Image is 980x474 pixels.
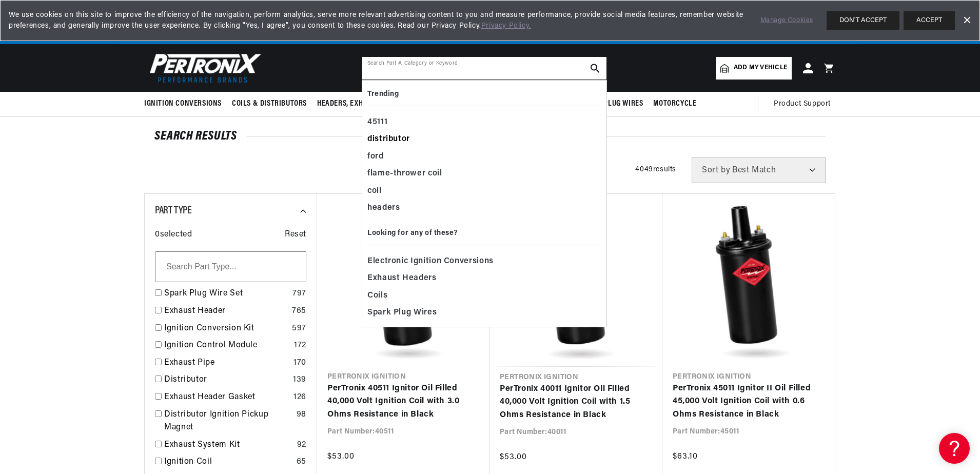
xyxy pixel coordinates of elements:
[774,92,836,116] summary: Product Support
[155,206,191,216] span: Part Type
[716,57,792,80] a: Add my vehicle
[164,373,289,387] a: Distributor
[576,92,649,116] summary: Spark Plug Wires
[774,98,831,110] span: Product Support
[312,92,442,116] summary: Headers, Exhausts & Components
[144,98,222,109] span: Ignition Conversions
[164,391,289,404] a: Exhaust Header Gasket
[367,148,601,166] div: ford
[164,357,289,370] a: Exhaust Pipe
[327,382,479,422] a: PerTronix 40511 Ignitor Oil Filled 40,000 Volt Ignition Coil with 3.0 Ohms Resistance in Black
[367,200,601,217] div: headers
[297,439,306,452] div: 92
[367,131,601,148] div: distributor
[367,229,458,237] b: Looking for any of these?
[155,251,306,282] input: Search Part Type...
[367,271,437,286] span: Exhaust Headers
[9,10,746,31] span: We use cookies on this site to improve the efficiency of the navigation, perform analytics, serve...
[362,57,606,80] input: Search Part #, Category or Keyword
[294,339,306,352] div: 172
[154,131,826,142] div: SEARCH RESULTS
[904,11,955,30] button: ACCEPT
[653,98,696,109] span: Motorcycle
[367,183,601,200] div: coil
[232,98,307,109] span: Coils & Distributors
[164,439,293,452] a: Exhaust System Kit
[367,254,494,269] span: Electronic Ignition Conversions
[959,13,974,28] a: Dismiss Banner
[164,287,288,301] a: Spark Plug Wire Set
[297,408,306,422] div: 98
[292,287,306,301] div: 797
[692,157,826,183] select: Sort by
[702,166,730,174] span: Sort by
[285,228,306,242] span: Reset
[164,408,292,434] a: Distributor Ignition Pickup Magnet
[367,114,601,131] div: 45111
[673,382,825,422] a: PerTronix 45011 Ignitor II Oil Filled 45,000 Volt Ignition Coil with 0.6 Ohms Resistance in Black
[164,339,290,352] a: Ignition Control Module
[292,305,306,318] div: 765
[293,357,306,370] div: 170
[635,166,676,173] span: 4049 results
[155,228,192,242] span: 0 selected
[481,22,531,30] a: Privacy Policy.
[227,92,312,116] summary: Coils & Distributors
[584,57,606,80] button: search button
[164,305,288,318] a: Exhaust Header
[144,92,227,116] summary: Ignition Conversions
[367,165,601,183] div: flame-thrower coil
[293,391,306,404] div: 126
[648,92,701,116] summary: Motorcycle
[144,50,262,86] img: Pertronix
[367,90,399,98] b: Trending
[367,289,387,303] span: Coils
[297,456,306,469] div: 65
[293,373,306,387] div: 139
[827,11,899,30] button: DON'T ACCEPT
[367,306,437,320] span: Spark Plug Wires
[164,322,288,335] a: Ignition Conversion Kit
[500,383,652,422] a: PerTronix 40011 Ignitor Oil Filled 40,000 Volt Ignition Coil with 1.5 Ohms Resistance in Black
[317,98,437,109] span: Headers, Exhausts & Components
[164,456,292,469] a: Ignition Coil
[292,322,306,335] div: 597
[734,63,787,73] span: Add my vehicle
[760,15,813,26] a: Manage Cookies
[581,98,643,109] span: Spark Plug Wires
